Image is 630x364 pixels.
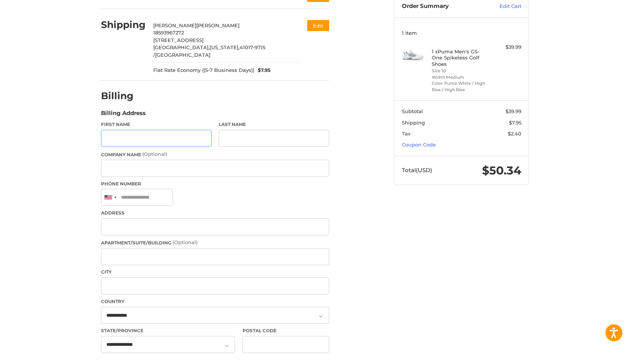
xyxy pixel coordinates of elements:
span: 41017-9715 / [153,44,265,58]
label: Postal Code [243,327,330,334]
span: $39.99 [506,108,521,114]
button: Edit [307,20,329,31]
a: Coupon Code [402,142,436,148]
a: Edit Cart [483,3,521,10]
div: United States: +1 [101,189,119,205]
li: Color Puma White / High Rise / High Rise [432,80,490,93]
span: [PERSON_NAME] [196,22,240,28]
span: [STREET_ADDRESS] [153,37,204,43]
label: City [101,269,329,275]
div: $39.99 [492,44,521,51]
label: First Name [101,121,212,128]
span: Shipping [402,120,425,126]
span: $7.95 [254,67,271,74]
h4: 1 x Puma Men's GS-One Spikeless Golf Shoes [432,48,490,67]
span: [PERSON_NAME] [153,22,196,28]
label: State/Province [101,327,235,334]
span: $7.95 [509,120,521,126]
h2: Shipping [101,19,146,31]
label: Country [101,298,329,305]
span: Flat Rate Economy ((5-7 Business Days)) [153,67,254,74]
li: Width Medium [432,74,490,81]
h3: Order Summary [402,3,483,10]
span: [GEOGRAPHIC_DATA], [153,44,210,50]
span: [GEOGRAPHIC_DATA] [155,52,210,58]
label: Apartment/Suite/Building [101,239,329,246]
span: [US_STATE], [210,44,240,50]
h3: 1 Item [402,30,521,36]
label: Address [101,210,329,216]
span: Tax [402,131,411,137]
span: Subtotal [402,108,423,114]
span: 18593967272 [153,30,184,36]
h2: Billing [101,90,145,102]
label: Phone Number [101,180,329,187]
li: Size 10 [432,68,490,74]
label: Last Name [219,121,329,128]
span: Total (USD) [402,166,432,174]
span: $2.40 [508,131,521,137]
legend: Billing Address [101,109,146,121]
label: Company Name [101,151,329,158]
small: (Optional) [142,151,167,157]
span: $50.34 [482,163,521,177]
small: (Optional) [173,239,198,245]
